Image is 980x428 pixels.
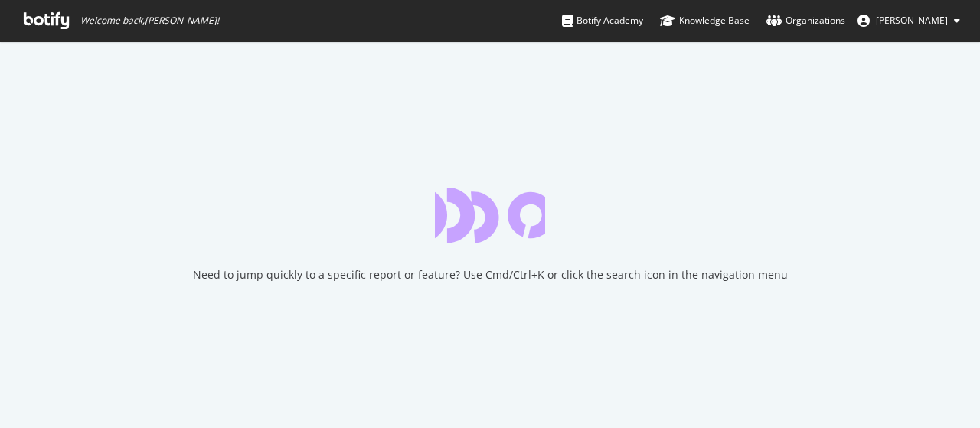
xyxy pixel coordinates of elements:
div: Need to jump quickly to a specific report or feature? Use Cmd/Ctrl+K or click the search icon in ... [193,267,788,283]
span: Welcome back, [PERSON_NAME] ! [80,15,219,27]
div: Botify Academy [562,13,643,28]
button: [PERSON_NAME] [845,8,972,33]
div: Knowledge Base [660,13,750,28]
div: Organizations [766,13,845,28]
span: Marcel Köhler [876,14,948,27]
div: animation [435,188,545,243]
